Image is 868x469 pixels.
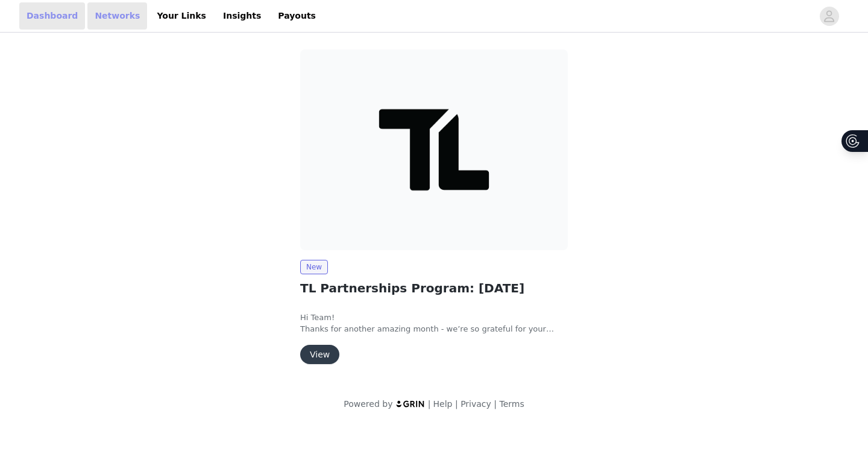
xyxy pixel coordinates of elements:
[300,49,568,250] img: Transparent Labs
[300,279,568,297] h2: TL Partnerships Program: [DATE]
[823,7,835,26] div: avatar
[87,2,147,30] a: Networks
[344,399,392,409] span: Powered by
[300,260,328,274] span: New
[499,399,524,409] a: Terms
[271,2,323,30] a: Payouts
[300,350,339,359] a: View
[300,312,568,335] div: Hi Team! Thanks for another amazing month - we’re so grateful for your continued support and the ...
[216,2,268,30] a: Insights
[428,399,431,409] span: |
[433,399,453,409] a: Help
[455,399,458,409] span: |
[395,400,426,408] img: logo
[300,345,339,364] button: View
[461,399,491,409] a: Privacy
[149,2,213,30] a: Your Links
[19,2,85,30] a: Dashboard
[494,399,497,409] span: |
